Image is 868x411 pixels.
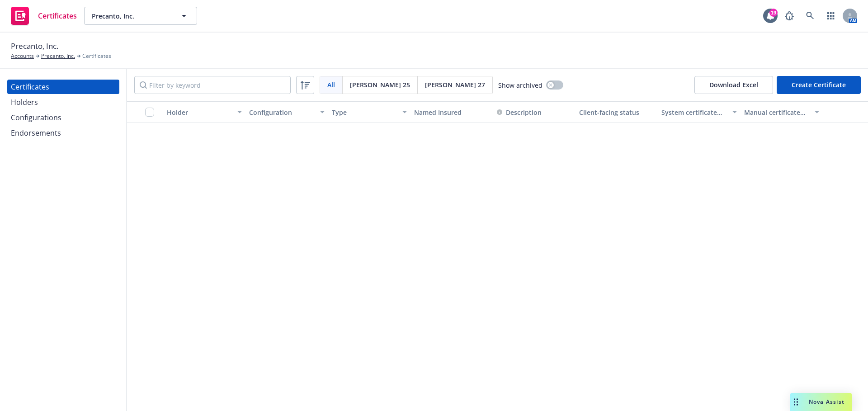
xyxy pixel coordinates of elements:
[163,101,245,123] button: Holder
[822,7,840,25] a: Switch app
[11,52,34,60] a: Accounts
[350,80,410,90] span: [PERSON_NAME] 25
[332,108,397,117] div: Type
[425,80,485,90] span: [PERSON_NAME] 27
[744,108,809,117] div: Manual certificate last generated
[7,126,119,140] a: Endorsements
[498,80,542,90] span: Show archived
[7,80,119,94] a: Certificates
[92,11,170,21] span: Precanto, Inc.
[327,80,335,90] span: All
[809,398,844,406] span: Nova Assist
[245,101,328,123] button: Configuration
[694,76,773,94] button: Download Excel
[249,108,314,117] div: Configuration
[7,95,119,109] a: Holders
[11,95,38,109] div: Holders
[658,101,740,123] button: System certificate last generated
[7,3,80,28] a: Certificates
[82,52,111,60] span: Certificates
[11,110,61,125] div: Configurations
[167,108,232,117] div: Holder
[579,108,654,117] div: Client-facing status
[777,76,861,94] button: Create Certificate
[801,7,819,25] a: Search
[145,108,154,117] input: Select all
[11,80,49,94] div: Certificates
[38,12,77,19] span: Certificates
[769,9,778,17] div: 19
[780,7,798,25] a: Report a Bug
[41,52,75,60] a: Precanto, Inc.
[661,108,726,117] div: System certificate last generated
[414,108,489,117] div: Named Insured
[790,393,852,411] button: Nova Assist
[7,110,119,125] a: Configurations
[11,126,61,140] div: Endorsements
[790,393,802,411] div: Drag to move
[410,101,493,123] button: Named Insured
[84,7,197,25] button: Precanto, Inc.
[328,101,410,123] button: Type
[11,40,58,52] span: Precanto, Inc.
[497,108,542,117] button: Description
[741,101,823,123] button: Manual certificate last generated
[576,101,658,123] button: Client-facing status
[134,76,291,94] input: Filter by keyword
